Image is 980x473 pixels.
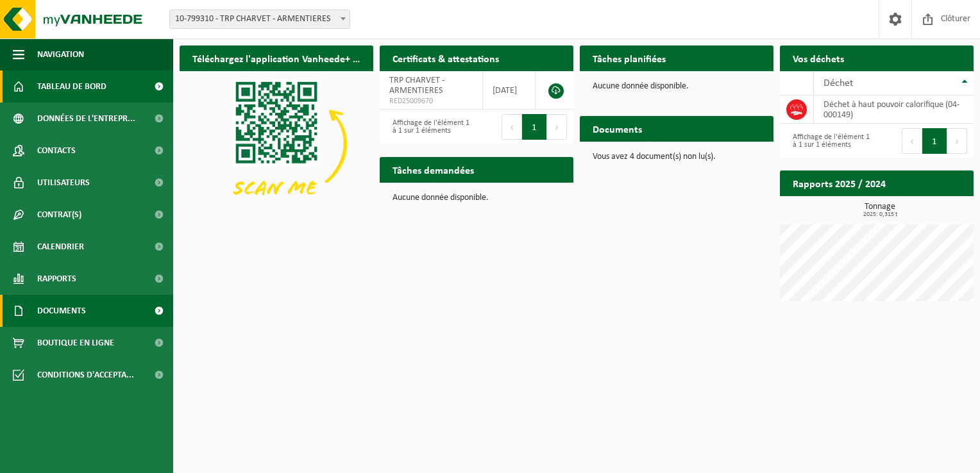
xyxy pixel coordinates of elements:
span: Rapports [37,263,76,295]
span: Utilisateurs [37,167,90,199]
h2: Certificats & attestations [380,46,512,71]
img: Download de VHEPlus App [180,71,373,217]
h2: Téléchargez l'application Vanheede+ maintenant! [180,46,373,71]
span: Boutique en ligne [37,327,114,359]
button: 1 [522,114,547,140]
p: Vous avez 4 document(s) non lu(s). [593,153,761,162]
div: Affichage de l'élément 1 à 1 sur 1 éléments [786,127,870,155]
span: 10-799310 - TRP CHARVET - ARMENTIERES [170,10,350,28]
button: Previous [902,128,922,154]
span: 2025: 0,315 t [786,212,974,218]
span: Déchet [824,78,853,88]
button: Previous [502,114,522,140]
span: Calendrier [37,231,84,263]
h2: Tâches planifiées [580,46,679,71]
h2: Documents [580,116,655,141]
span: Contrat(s) [37,199,81,231]
span: Données de l'entrepr... [37,103,135,135]
button: Next [947,128,967,154]
td: déchet à haut pouvoir calorifique (04-000149) [814,95,974,124]
h2: Tâches demandées [380,157,487,182]
h2: Rapports 2025 / 2024 [780,170,899,195]
span: Conditions d'accepta... [37,359,134,391]
a: Consulter les rapports [862,195,972,221]
span: Navigation [37,38,84,71]
h3: Tonnage [786,203,974,218]
div: Affichage de l'élément 1 à 1 sur 1 éléments [386,113,470,141]
h2: Vos déchets [780,46,857,71]
button: Next [547,114,567,140]
p: Aucune donnée disponible. [393,194,561,203]
p: Aucune donnée disponible. [593,82,761,91]
td: [DATE] [483,71,536,110]
span: RED25009670 [389,96,473,106]
button: 1 [922,128,947,154]
span: 10-799310 - TRP CHARVET - ARMENTIERES [169,10,350,29]
span: Documents [37,295,86,327]
span: Contacts [37,135,76,167]
span: TRP CHARVET - ARMENTIERES [389,76,444,95]
span: Tableau de bord [37,71,106,103]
